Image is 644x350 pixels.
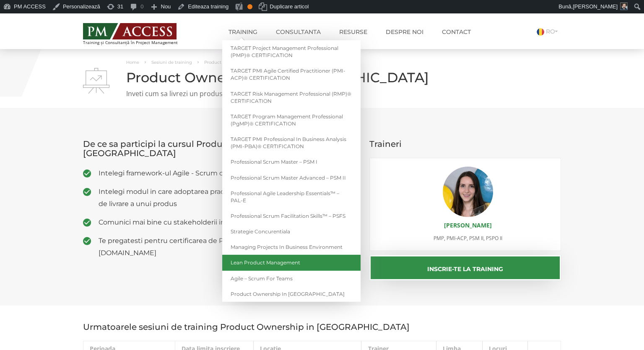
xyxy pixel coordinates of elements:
[83,21,193,45] a: Training și Consultanță în Project Management
[222,131,361,154] a: TARGET PMI Professional in Business Analysis (PMI-PBA)® CERTIFICATION
[369,139,561,149] h3: Traineri
[270,24,327,40] a: Consultanta
[222,239,361,255] a: Managing Projects in Business Environment
[83,40,193,45] span: Training și Consultanță în Project Management
[99,235,357,259] span: Te pregatesti pentru certificarea de Product Owner 'PSPO I' de la [DOMAIN_NAME]
[83,23,177,39] img: PM ACCESS - Echipa traineri si consultanti certificati PMP: Narciss Popescu, Mihai Olaru, Monica ...
[83,68,109,94] img: Product Ownership in Scrum
[537,28,561,35] a: RO
[573,3,618,10] span: [PERSON_NAME]
[222,40,361,63] a: TARGET Project Management Professional (PMP)® CERTIFICATION
[83,139,357,158] h3: De ce sa participi la cursul Product Ownership in [GEOGRAPHIC_DATA]
[443,167,493,217] img: Andreea Ionica - Trainer Agile
[151,60,192,65] a: Sesiuni de training
[222,286,361,302] a: Product Ownership in [GEOGRAPHIC_DATA]
[537,28,544,36] img: Romana
[222,208,361,224] a: Professional Scrum Facilitation Skills™ – PSFS
[222,24,264,40] a: Training
[222,271,361,286] a: Agile – Scrum for Teams
[222,154,361,170] a: Professional Scrum Master – PSM I
[222,86,361,109] a: TARGET Risk Management Professional (RMP)® CERTIFICATION
[222,224,361,239] a: Strategie Concurentiala
[436,24,477,40] a: Contact
[379,24,430,40] a: Despre noi
[222,185,361,208] a: Professional Agile Leadership Essentials™ – PAL-E
[222,63,361,86] a: TARGET PMI Agile Certified Practitioner (PMI-ACP)® CERTIFICATION
[444,221,492,229] a: [PERSON_NAME]
[222,255,361,270] a: Lean Product Management
[126,60,139,65] a: Home
[204,60,299,65] span: Product Ownership in [GEOGRAPHIC_DATA]
[99,185,357,210] span: Intelegi modul in care adoptarea practicilor Agile aduce valoare procesului de livrare a unui produs
[99,167,357,179] span: Intelegi framework-ul Agile - Scrum din perspectiva Product Owner-ului
[83,322,561,332] h3: Urmatoarele sesiuni de training Product Ownership in [GEOGRAPHIC_DATA]
[434,235,502,242] span: PMP, PMI-ACP, PSM II, PSPO II
[333,24,374,40] a: Resurse
[247,4,252,9] div: OK
[99,216,357,228] span: Comunici mai bine cu stakeholderii implicati in dezvoltarea produsului
[222,109,361,131] a: TARGET Program Management Professional (PgMP)® CERTIFICATION
[222,170,361,185] a: Professional Scrum Master Advanced – PSM II
[369,255,561,280] button: Inscrie-te la training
